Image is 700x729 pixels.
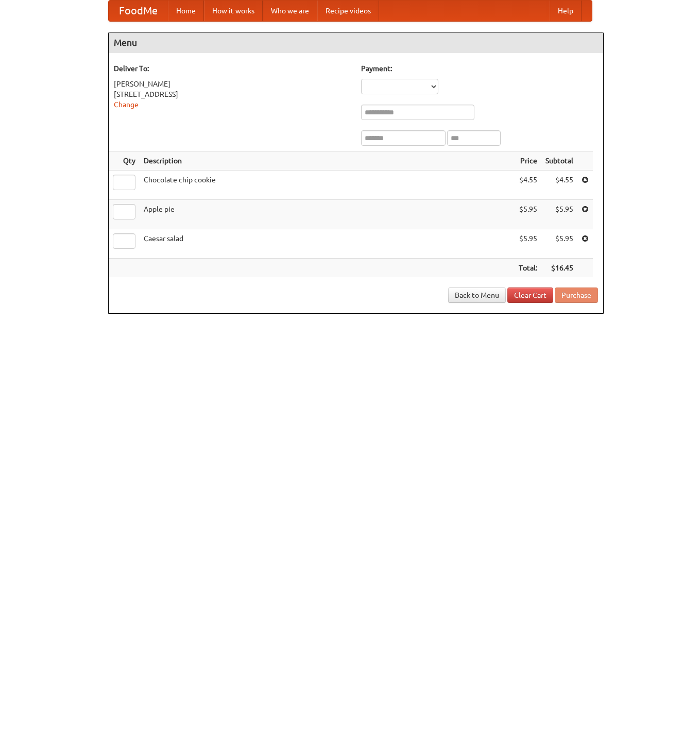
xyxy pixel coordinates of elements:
[515,200,541,229] td: $5.95
[114,79,351,89] div: [PERSON_NAME]
[140,200,515,229] td: Apple pie
[361,63,598,74] h5: Payment:
[140,151,515,171] th: Description
[515,151,541,171] th: Price
[317,1,379,21] a: Recipe videos
[168,1,204,21] a: Home
[515,259,541,278] th: Total:
[541,151,577,171] th: Subtotal
[515,229,541,259] td: $5.95
[263,1,317,21] a: Who we are
[114,89,351,99] div: [STREET_ADDRESS]
[204,1,263,21] a: How it works
[140,229,515,259] td: Caesar salad
[541,259,577,278] th: $16.45
[109,32,603,53] h4: Menu
[114,100,139,109] a: Change
[515,171,541,200] td: $4.55
[541,229,577,259] td: $5.95
[541,200,577,229] td: $5.95
[109,1,168,21] a: FoodMe
[555,287,598,303] button: Purchase
[109,151,140,171] th: Qty
[140,171,515,200] td: Chocolate chip cookie
[550,1,582,21] a: Help
[114,63,351,74] h5: Deliver To:
[507,287,553,303] a: Clear Cart
[448,287,506,303] a: Back to Menu
[541,171,577,200] td: $4.55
